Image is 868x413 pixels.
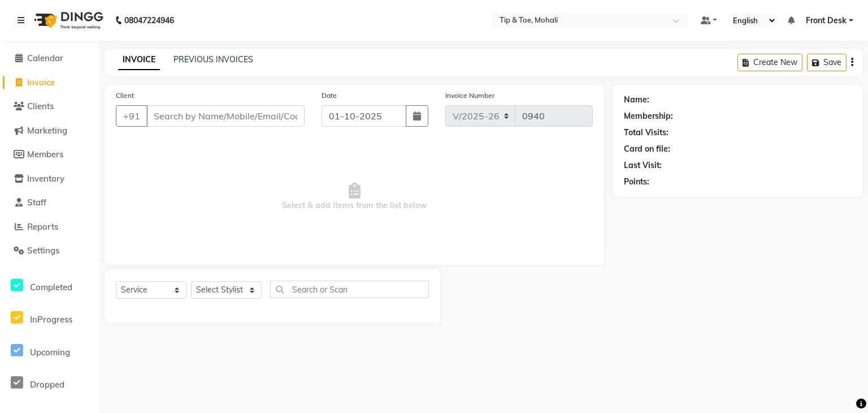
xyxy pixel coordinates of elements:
[3,148,96,161] a: Members
[3,76,96,89] a: Invoice
[27,101,54,111] span: Clients
[3,124,96,137] a: Marketing
[173,54,253,64] a: PREVIOUS INVOICES
[27,197,46,208] span: Staff
[146,105,305,127] input: Search by Name/Mobile/Email/Code
[270,281,429,298] input: Search or Scan
[806,15,847,27] span: Front Desk
[624,127,669,139] div: Total Visits:
[118,50,160,70] a: INVOICE
[624,94,649,106] div: Name:
[737,54,802,71] button: Create New
[3,100,96,113] a: Clients
[807,54,847,71] button: Save
[624,160,662,171] div: Last Visit:
[27,77,55,88] span: Invoice
[624,110,673,122] div: Membership:
[27,245,59,256] span: Settings
[30,282,72,292] span: Completed
[3,221,96,234] a: Reports
[27,53,63,63] span: Calendar
[27,125,67,136] span: Marketing
[3,52,96,65] a: Calendar
[116,105,147,127] button: +91
[116,91,134,101] label: Client
[116,140,593,253] span: Select & add items from the list below
[29,5,106,36] img: logo
[624,176,649,188] div: Points:
[445,91,494,101] label: Invoice Number
[27,221,58,232] span: Reports
[3,196,96,209] a: Staff
[3,173,96,186] a: Inventory
[27,173,64,184] span: Inventory
[3,244,96,257] a: Settings
[124,5,174,36] b: 08047224946
[27,149,63,160] span: Members
[624,143,670,155] div: Card on file:
[30,314,72,325] span: InProgress
[322,91,337,101] label: Date
[30,347,70,358] span: Upcoming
